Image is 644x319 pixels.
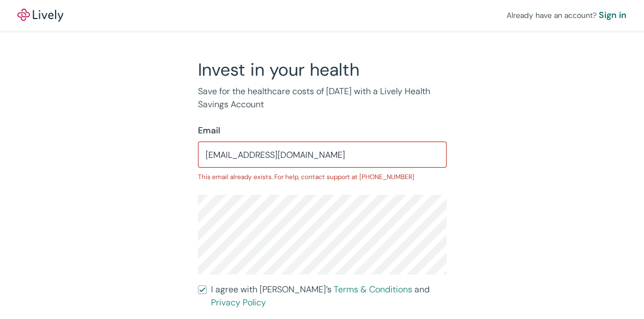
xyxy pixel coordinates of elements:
[198,124,220,137] label: Email
[334,284,412,295] a: Terms & Conditions
[198,59,447,81] h2: Invest in your health
[198,172,447,182] p: This email already exists. For help, contact support at [PHONE_NUMBER]
[198,85,447,111] p: Save for the healthcare costs of [DATE] with a Lively Health Savings Account
[211,297,266,308] a: Privacy Policy
[599,9,627,22] a: Sign in
[17,9,63,22] img: Lively
[17,9,63,22] a: LivelyLively
[211,283,447,309] span: I agree with [PERSON_NAME]’s and
[507,9,627,22] div: Already have an account?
